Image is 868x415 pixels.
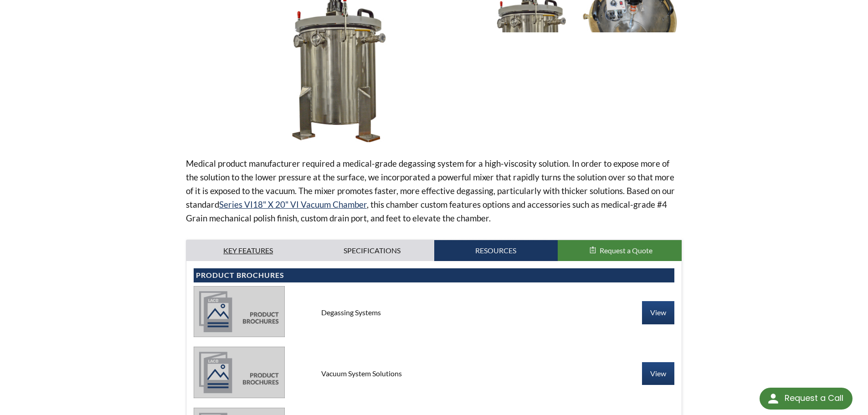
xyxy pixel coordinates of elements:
[194,347,285,398] img: product_brochures-81b49242bb8394b31c113ade466a77c846893fb1009a796a1a03a1a1c57cbc37.jpg
[558,240,682,261] button: Request a Quote
[766,391,781,406] img: round button
[600,246,652,255] span: Request a Quote
[253,199,367,210] a: 18" X 20" VI Vacuum Chamber
[434,240,558,261] a: Resources
[310,240,434,261] a: Specifications
[194,286,285,337] img: product_brochures-81b49242bb8394b31c113ade466a77c846893fb1009a796a1a03a1a1c57cbc37.jpg
[642,301,674,324] a: View
[186,240,310,261] a: Key Features
[219,199,253,210] a: Series VI
[760,388,853,410] div: Request a Call
[642,362,674,385] a: View
[314,369,555,379] div: Vacuum System Solutions
[314,307,555,318] div: Degassing Systems
[196,271,673,280] h4: Product Brochures
[186,157,683,225] p: Medical product manufacturer required a medical-grade degassing system for a high-viscosity solut...
[785,388,843,409] div: Request a Call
